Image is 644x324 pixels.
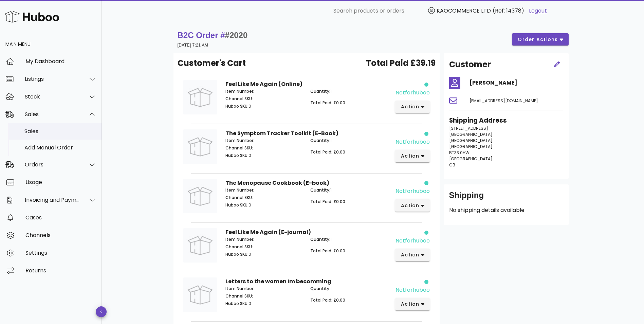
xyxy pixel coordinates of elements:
span: Quantity: [310,88,330,94]
div: Stock [25,93,80,100]
span: action [401,202,420,209]
span: action [401,251,420,258]
span: Total Paid: £0.00 [310,248,345,254]
span: [STREET_ADDRESS] [449,125,488,131]
span: Quantity: [310,187,330,193]
span: Total Paid: £0.00 [310,297,345,303]
div: notforhuboo [395,237,430,245]
span: [GEOGRAPHIC_DATA] [449,156,493,162]
div: notforhuboo [395,187,430,195]
button: action [395,150,430,162]
span: Channel SKU: [225,293,253,299]
span: Item Number: [225,138,254,143]
button: action [395,298,430,310]
p: 1 [310,138,387,144]
img: Product Image [183,179,217,213]
div: Listings [25,76,80,82]
p: 1 [310,187,387,193]
p: 0 [225,202,302,208]
button: action [395,249,430,261]
strong: The Menopause Cookbook (E-book) [225,179,329,187]
span: Channel SKU: [225,195,253,200]
span: Item Number: [225,236,254,242]
p: 1 [310,286,387,292]
span: Channel SKU: [225,145,253,151]
span: Channel SKU: [225,244,253,250]
div: notforhuboo [395,286,430,294]
span: GB [449,162,455,168]
span: (Ref: 14378) [493,7,524,15]
span: Customer's Cart [178,57,246,69]
strong: Letters to the women Im becomming [225,277,331,285]
span: [EMAIL_ADDRESS][DOMAIN_NAME] [470,98,538,104]
div: Sales [25,111,80,118]
span: action [401,301,420,308]
strong: The Symptom Tracker Toolkit (E-Book) [225,129,338,137]
h2: Customer [449,58,491,71]
img: Product Image [183,129,217,164]
span: order actions [517,36,558,43]
button: order actions [512,33,568,46]
img: Product Image [183,80,217,114]
a: Logout [529,7,547,15]
div: Channels [25,232,96,238]
div: Orders [25,161,80,168]
div: notforhuboo [395,138,430,146]
div: Shipping [449,190,563,206]
p: 0 [225,103,302,109]
span: action [401,152,420,160]
img: Product Image [183,228,217,263]
h4: [PERSON_NAME] [470,79,563,87]
div: My Dashboard [25,58,96,65]
button: action [395,101,430,113]
span: Total Paid: £0.00 [310,100,345,106]
p: 0 [225,152,302,159]
span: [GEOGRAPHIC_DATA] [449,131,493,137]
img: Huboo Logo [5,10,59,24]
span: Total Paid £39.19 [366,57,436,69]
span: KAOCOMMERCE LTD [437,7,491,15]
p: 1 [310,88,387,94]
span: [GEOGRAPHIC_DATA] [449,138,493,143]
strong: Feel Like Me Again (E-journal) [225,228,311,236]
div: Sales [24,128,96,134]
span: BT33 0HW [449,150,470,156]
button: action [395,199,430,212]
span: Channel SKU: [225,96,253,102]
img: Product Image [183,277,217,312]
div: notforhuboo [395,89,430,97]
span: Total Paid: £0.00 [310,199,345,204]
div: Cases [25,214,96,221]
p: 0 [225,301,302,307]
span: Item Number: [225,286,254,291]
h3: Shipping Address [449,116,563,125]
span: Quantity: [310,286,330,291]
span: #2020 [225,31,248,40]
span: Huboo SKU: [225,103,249,109]
div: Invoicing and Payments [25,197,80,203]
span: Huboo SKU: [225,301,249,306]
p: 1 [310,236,387,242]
span: Quantity: [310,236,330,242]
span: Huboo SKU: [225,152,249,158]
span: [GEOGRAPHIC_DATA] [449,144,493,149]
div: Add Manual Order [24,144,96,151]
span: action [401,103,420,110]
span: Quantity: [310,138,330,143]
small: [DATE] 7:21 AM [178,43,208,48]
div: Settings [25,250,96,256]
span: Huboo SKU: [225,202,249,208]
span: Total Paid: £0.00 [310,149,345,155]
span: Huboo SKU: [225,251,249,257]
span: Item Number: [225,88,254,94]
div: Returns [25,267,96,274]
p: No shipping details available [449,206,563,214]
strong: Feel Like Me Again (Online) [225,80,302,88]
div: Usage [25,179,96,185]
p: 0 [225,251,302,257]
strong: B2C Order # [178,31,248,40]
span: Item Number: [225,187,254,193]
